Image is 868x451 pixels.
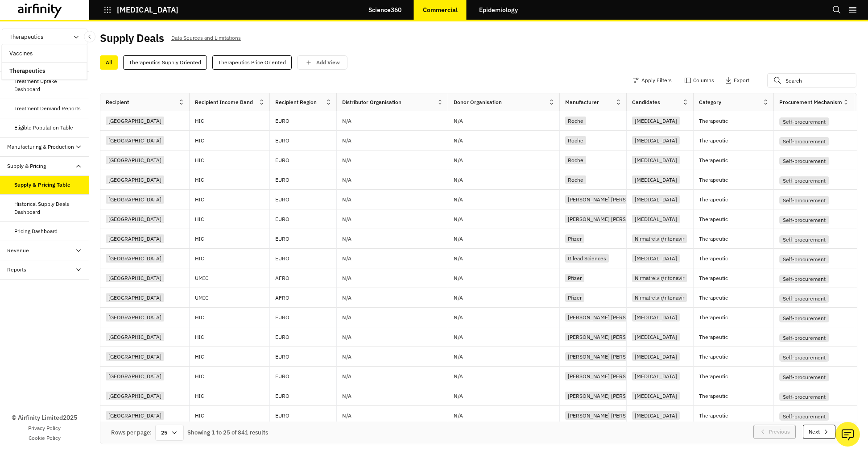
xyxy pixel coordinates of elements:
[2,45,40,62] p: Vaccines
[342,197,351,202] p: N/A
[106,136,164,145] div: [GEOGRAPHIC_DATA]
[195,117,269,125] p: HIC
[275,98,317,106] div: Recipient Region
[565,117,586,125] div: Roche
[699,274,773,283] p: Therapeutic
[103,2,178,17] button: [MEDICAL_DATA]
[275,352,336,361] p: EURO
[699,136,773,145] p: Therapeutic
[84,31,95,42] button: Close Sidebar
[195,392,269,401] p: HIC
[699,254,773,263] p: Therapeutic
[14,124,73,132] div: Eligible Population Table
[632,313,680,322] div: [MEDICAL_DATA]
[779,196,829,205] div: Self-procurement
[195,215,269,224] p: HIC
[734,77,749,84] p: Export
[106,274,164,282] div: [GEOGRAPHIC_DATA]
[7,246,29,255] div: Revenue
[14,181,70,189] div: Supply & Pricing Table
[106,215,164,223] div: [GEOGRAPHIC_DATA]
[106,156,164,164] div: [GEOGRAPHIC_DATA]
[100,32,164,45] h2: Supply Deals
[106,352,164,361] div: [GEOGRAPHIC_DATA]
[342,393,351,399] p: N/A
[632,293,687,302] div: Nirmatrelvir/ritonavir
[699,234,773,243] p: Therapeutic
[342,354,351,359] p: N/A
[699,313,773,322] p: Therapeutic
[195,274,269,283] p: UMIC
[106,313,164,322] div: [GEOGRAPHIC_DATA]
[565,372,690,380] div: [PERSON_NAME] [PERSON_NAME] and Company
[342,295,351,301] p: N/A
[779,157,829,165] div: Self-procurement
[342,256,351,261] p: N/A
[275,392,336,401] p: EURO
[699,293,773,302] p: Therapeutic
[106,254,164,263] div: [GEOGRAPHIC_DATA]
[454,98,502,106] div: Donor Organisation
[779,176,829,185] div: Self-procurement
[632,352,680,361] div: [MEDICAL_DATA]
[342,413,351,418] p: N/A
[275,333,336,342] p: EURO
[699,117,773,125] p: Therapeutic
[316,59,340,66] p: Add View
[699,215,773,224] p: Therapeutic
[275,372,336,381] p: EURO
[195,254,269,263] p: HIC
[565,254,609,263] div: Gilead Sciences
[565,136,586,145] div: Roche
[779,275,829,283] div: Self-procurement
[297,55,347,70] button: save changes
[632,136,680,145] div: [MEDICAL_DATA]
[565,411,690,420] div: [PERSON_NAME] [PERSON_NAME] and Company
[2,29,87,46] button: Therapeutics
[632,254,680,263] div: [MEDICAL_DATA]
[632,117,680,125] div: [MEDICAL_DATA]
[779,98,842,106] div: Procurement Mechanism
[342,177,351,183] p: N/A
[12,413,77,422] p: © Airfinity Limited 2025
[275,117,336,125] p: EURO
[454,197,463,202] p: N/A
[195,411,269,420] p: HIC
[779,393,829,401] div: Self-procurement
[565,392,690,400] div: [PERSON_NAME] [PERSON_NAME] and Company
[14,200,82,216] div: Historical Supply Deals Dashboard
[275,175,336,184] p: EURO
[275,136,336,145] p: EURO
[342,236,351,242] p: N/A
[779,117,829,126] div: Self-procurement
[779,235,829,244] div: Self-procurement
[699,98,721,106] div: Category
[106,333,164,341] div: [GEOGRAPHIC_DATA]
[565,156,586,164] div: Roche
[106,293,164,302] div: [GEOGRAPHIC_DATA]
[106,372,164,380] div: [GEOGRAPHIC_DATA]
[342,118,351,124] p: N/A
[275,411,336,420] p: EURO
[106,117,164,125] div: [GEOGRAPHIC_DATA]
[699,411,773,420] p: Therapeutic
[275,293,336,302] p: AFRO
[632,215,680,223] div: [MEDICAL_DATA]
[565,352,690,361] div: [PERSON_NAME] [PERSON_NAME] and Company
[106,411,164,420] div: [GEOGRAPHIC_DATA]
[454,236,463,242] p: N/A
[195,352,269,361] p: HIC
[454,158,463,163] p: N/A
[7,266,26,274] div: Reports
[565,215,690,223] div: [PERSON_NAME] [PERSON_NAME] and Company
[14,104,81,113] div: Treatment Demand Reports
[454,413,463,418] p: N/A
[454,315,463,320] p: N/A
[275,313,336,322] p: EURO
[454,138,463,143] p: N/A
[779,353,829,362] div: Self-procurement
[171,33,241,43] p: Data Sources and Limitations
[117,6,178,14] p: [MEDICAL_DATA]
[632,333,680,341] div: [MEDICAL_DATA]
[14,227,58,235] div: Pricing Dashboard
